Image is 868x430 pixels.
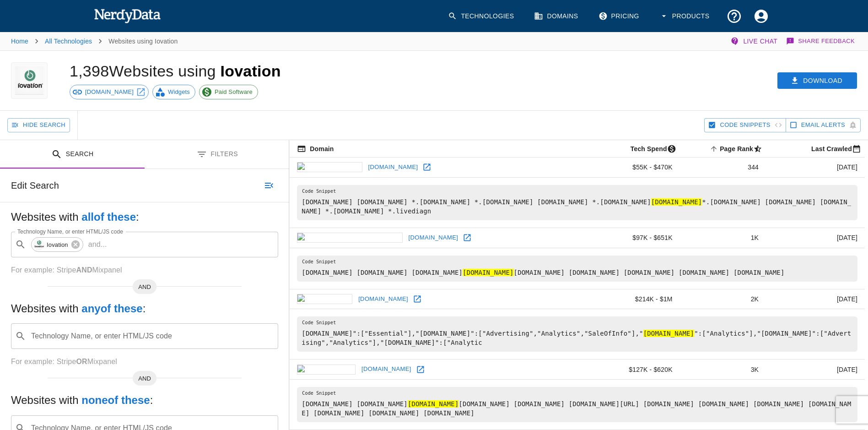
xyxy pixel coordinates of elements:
button: Share Feedback [785,32,857,50]
td: 1K [680,228,766,248]
button: Hide Search [7,118,70,132]
span: Iovation [220,62,280,80]
button: Hide Code Snippets [704,118,786,132]
button: Support and Documentation [721,3,748,30]
a: [DOMAIN_NAME] [359,362,414,376]
a: [DOMAIN_NAME] [406,231,461,245]
hl: [DOMAIN_NAME] [408,400,459,408]
a: Technologies [442,3,521,30]
img: rei.com icon [297,365,356,375]
a: Open rei.com in new window [414,363,427,376]
pre: [DOMAIN_NAME]":["Essential"],"[DOMAIN_NAME]":["Advertising","Analytics","SaleOfInfo"]," ":["Analy... [297,316,857,352]
span: Hide Code Snippets [720,120,770,131]
b: AND [76,266,92,274]
hl: [DOMAIN_NAME] [651,198,702,206]
h5: Websites with : [11,301,278,316]
td: $55K - $470K [588,158,679,178]
a: Pricing [593,3,647,30]
nav: breadcrumb [11,32,178,50]
h5: Websites with : [11,393,278,408]
td: $127K - $620K [588,359,679,380]
p: For example: Stripe Mixpanel [11,265,278,276]
p: For example: Stripe Mixpanel [11,356,278,367]
a: Home [11,38,28,45]
hl: [DOMAIN_NAME] [643,330,695,337]
a: Open lg.com in new window [410,292,424,306]
span: Paid Software [210,87,258,97]
h6: Edit Search [11,178,59,193]
img: canon-europe.com icon [297,233,402,243]
pre: [DOMAIN_NAME] [DOMAIN_NAME] [DOMAIN_NAME] [DOMAIN_NAME] [DOMAIN_NAME] [DOMAIN_NAME] [DOMAIN_NAME]... [297,256,857,282]
a: Open canon-europe.com in new window [460,231,474,245]
span: AND [133,374,156,383]
td: 344 [680,158,766,178]
span: Iovation [42,239,73,250]
td: $214K - $1M [588,289,679,309]
a: Widgets [152,85,195,99]
button: Get email alerts with newly found website results. Click to enable. [786,118,861,132]
td: [DATE] [766,289,865,309]
td: 2K [680,289,766,309]
span: Widgets [163,87,195,97]
b: any of these [81,302,142,315]
pre: [DOMAIN_NAME] [DOMAIN_NAME] [DOMAIN_NAME] [DOMAIN_NAME] [DOMAIN_NAME][URL] [DOMAIN_NAME] [DOMAIN_... [297,387,857,422]
a: [DOMAIN_NAME] [356,292,410,306]
span: The registered domain name (i.e. "nerdydata.com"). [297,143,334,154]
img: Iovation logo [15,62,43,99]
td: $97K - $651K [588,228,679,248]
a: Domains [528,3,585,30]
span: [DOMAIN_NAME] [80,87,139,97]
button: Live Chat [728,32,781,50]
img: NerdyData.com [94,6,161,25]
td: [DATE] [766,158,865,178]
b: none of these [81,394,150,406]
td: [DATE] [766,228,865,248]
p: and ... [85,239,111,250]
img: ikea.com icon [297,162,362,172]
span: AND [133,283,156,292]
td: 3K [680,359,766,380]
span: Most recent date this website was successfully crawled [799,143,865,154]
p: Websites using Iovation [108,37,178,46]
button: Account Settings [748,3,775,30]
b: all of these [81,211,136,223]
a: All Technologies [45,38,92,45]
span: Get email alerts with newly found website results. Click to enable. [801,120,845,131]
h4: 1,398 Websites using [70,62,220,80]
a: [DOMAIN_NAME] [366,160,421,174]
iframe: Drift Widget Chat Controller [822,365,857,400]
b: OR [76,358,87,365]
button: Products [654,3,717,30]
a: [DOMAIN_NAME] [70,85,149,99]
pre: [DOMAIN_NAME] [DOMAIN_NAME] *.[DOMAIN_NAME] *.[DOMAIN_NAME] [DOMAIN_NAME] *.[DOMAIN_NAME] *.[DOMA... [297,185,857,220]
hl: [DOMAIN_NAME] [463,269,514,276]
h5: Websites with : [11,210,278,224]
a: Open ikea.com in new window [420,160,434,174]
img: lg.com icon [297,294,352,304]
label: Technology Name, or enter HTML/JS code [17,228,123,235]
button: Download [777,72,857,89]
td: [DATE] [766,359,865,380]
span: A page popularity ranking based on a domain's backlinks. Smaller numbers signal more popular doma... [708,143,766,154]
button: Filters [145,140,289,169]
span: The estimated minimum and maximum annual tech spend each webpage has, based on the free, freemium... [619,143,680,154]
img: bc690b89-4de8-412f-8336-fc945c505441.jpg [33,239,44,250]
div: Iovation [31,237,83,252]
